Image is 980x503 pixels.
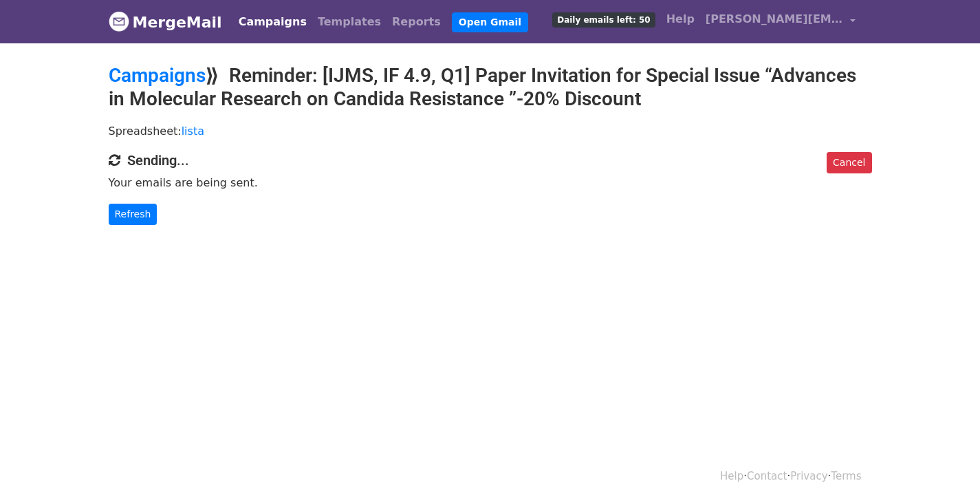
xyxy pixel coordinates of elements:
a: Open Gmail [452,12,528,32]
span: [PERSON_NAME][EMAIL_ADDRESS][DOMAIN_NAME] [706,11,843,28]
p: Your emails are being sent. [109,175,872,190]
a: Privacy [790,470,827,482]
a: Refresh [109,204,157,225]
a: lista [182,125,204,138]
a: Campaigns [233,8,312,36]
a: MergeMail [109,8,222,36]
h2: ⟫ Reminder: [IJMS, IF 4.9, Q1] Paper Invitation for Special Issue “Advances in Molecular Research... [109,64,872,110]
a: [PERSON_NAME][EMAIL_ADDRESS][DOMAIN_NAME] [700,6,861,38]
span: Daily emails left: 50 [552,12,655,28]
img: MergeMail logo [109,11,129,32]
h4: Sending... [109,152,872,169]
a: Daily emails left: 50 [547,6,660,33]
a: Cancel [827,152,871,173]
a: Campaigns [109,64,206,87]
a: Contact [747,470,787,482]
a: Templates [312,8,386,36]
a: Terms [831,470,861,482]
a: Help [661,6,700,33]
a: Reports [386,8,446,36]
a: Help [720,470,743,482]
p: Spreadsheet: [109,124,872,138]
